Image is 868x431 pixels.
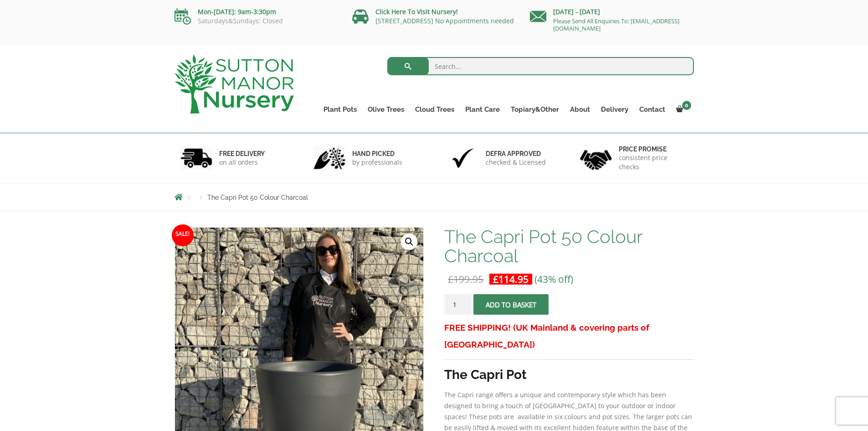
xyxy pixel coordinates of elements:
[580,144,612,172] img: 4.jpg
[493,273,498,286] span: £
[219,158,265,167] p: on all orders
[362,103,410,116] a: Olive Trees
[505,103,565,116] a: Topiary&Other
[448,273,453,286] span: £
[534,273,573,286] span: (43% off)
[493,273,529,286] bdi: 114.95
[444,294,472,315] input: Product quantity
[180,146,212,170] img: 1.jpg
[375,16,514,25] a: [STREET_ADDRESS] No Appointments needed
[565,103,596,116] a: About
[596,103,634,116] a: Delivery
[553,17,679,32] a: Please Send All Enquiries To: [EMAIL_ADDRESS][DOMAIN_NAME]
[530,6,694,17] p: [DATE] - [DATE]
[460,103,505,116] a: Plant Care
[387,57,694,75] input: Search...
[486,150,546,158] h6: Defra approved
[410,103,460,116] a: Cloud Trees
[175,55,294,114] img: logo
[318,103,362,116] a: Plant Pots
[444,319,693,353] h3: FREE SHIPPING! (UK Mainland & covering parts of [GEOGRAPHIC_DATA])
[313,146,345,170] img: 2.jpg
[619,145,688,153] h6: Price promise
[634,103,671,116] a: Contact
[486,158,546,167] p: checked & Licensed
[444,227,693,265] h1: The Capri Pot 50 Colour Charcoal
[447,146,479,170] img: 3.jpg
[352,158,402,167] p: by professionals
[619,153,688,171] p: consistent price checks
[175,193,694,201] nav: Breadcrumbs
[219,150,265,158] h6: FREE DELIVERY
[207,194,308,201] span: The Capri Pot 50 Colour Charcoal
[401,234,417,250] a: View full-screen image gallery
[671,103,694,116] a: 0
[682,101,691,110] span: 0
[375,7,458,16] a: Click Here To Visit Nursery!
[352,150,402,158] h6: hand picked
[175,17,339,25] p: Saturdays&Sundays: Closed
[473,294,549,315] button: Add to basket
[175,6,339,17] p: Mon-[DATE]: 9am-3:30pm
[172,224,194,246] span: Sale!
[444,367,527,382] strong: The Capri Pot
[448,273,483,286] bdi: 199.95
